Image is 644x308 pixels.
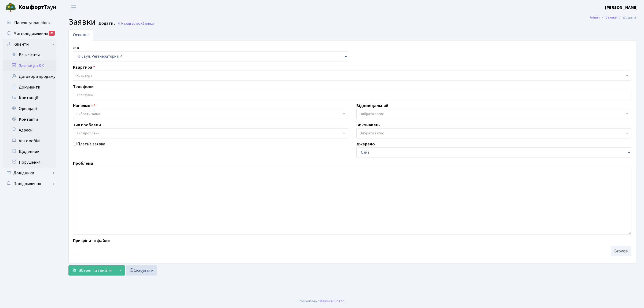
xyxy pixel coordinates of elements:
span: Вибрати запис [360,131,384,136]
span: Вибрати запис [360,111,384,117]
a: Admin [590,14,600,20]
input: Телефони [73,90,631,100]
nav: breadcrumb [582,12,644,23]
label: Телефони [73,83,94,90]
span: Вибрати запис [76,111,101,117]
span: Заявки [142,21,154,26]
a: Клієнти [3,39,56,50]
a: Щоденник [3,146,56,157]
a: Довідники [3,168,56,178]
a: Всі клієнти [3,50,56,60]
a: Скасувати [126,265,157,276]
label: Напрямок [73,102,95,109]
label: Квартира [73,64,95,71]
a: Квитанції [3,93,56,103]
a: [PERSON_NAME] [605,4,638,11]
span: Мої повідомлення [13,31,48,36]
li: Додати [617,14,636,20]
a: Адреси [3,125,56,135]
a: Документи [3,82,56,93]
button: Зберегти і вийти [68,265,115,276]
label: Тип проблеми [73,122,101,128]
a: Повідомлення [3,178,56,189]
a: Порушення [3,157,56,168]
span: Панель управління [14,20,50,26]
div: Розроблено . [299,298,345,304]
a: Мої повідомлення25 [3,28,56,39]
a: Контакти [3,114,56,125]
label: Відповідальний [356,102,388,109]
a: Назад до всіхЗаявки [118,21,154,26]
small: Додати . [97,21,115,26]
a: Заявки [605,14,617,20]
label: Проблема [73,160,93,167]
label: Прикріпити файли [73,237,110,244]
img: logo.png [5,2,16,13]
a: Основні [68,29,93,41]
button: Переключити навігацію [67,3,80,12]
span: Зберегти і вийти [79,267,112,273]
a: Панель управління [3,17,56,28]
label: Джерело [356,141,375,147]
label: ЖК [73,45,79,51]
a: Massive Kinetic [320,298,345,304]
span: Таун [18,3,56,12]
a: Договори продажу [3,71,56,82]
label: Виконавець [356,122,380,128]
a: Орендарі [3,103,56,114]
span: Тип проблеми [76,131,100,136]
span: Квартира [76,73,92,78]
label: Платна заявка [77,141,105,147]
b: Комфорт [18,3,44,12]
a: Автомобілі [3,135,56,146]
a: Заявки до КК [3,60,56,71]
div: 25 [49,31,55,36]
span: Заявки [68,16,96,28]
